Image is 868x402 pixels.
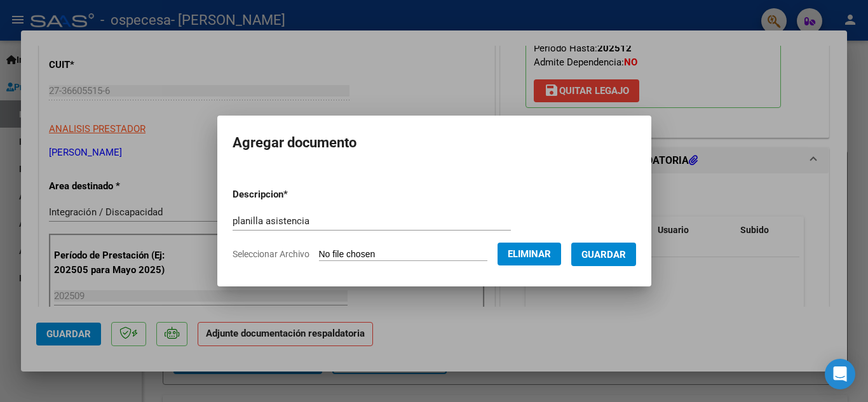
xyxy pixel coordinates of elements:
[233,131,636,155] h2: Agregar documento
[233,187,354,202] p: Descripcion
[233,249,309,259] span: Seleccionar Archivo
[508,248,551,260] span: Eliminar
[498,243,561,265] button: Eliminar
[825,359,855,389] div: Open Intercom Messenger
[581,249,626,260] span: Guardar
[571,243,636,266] button: Guardar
